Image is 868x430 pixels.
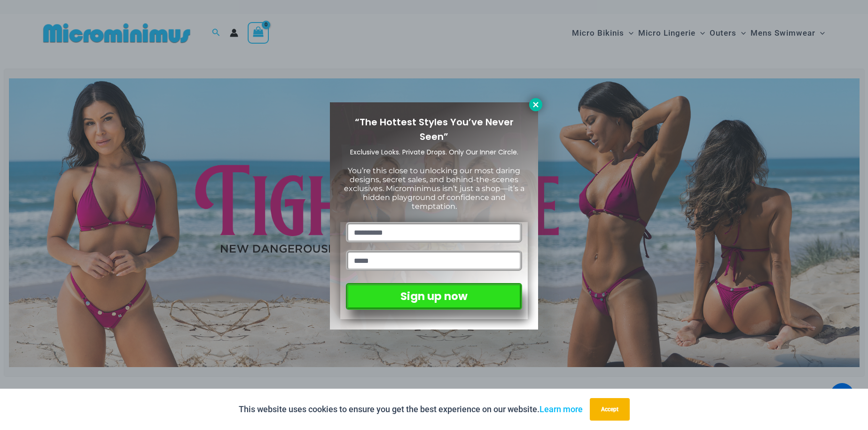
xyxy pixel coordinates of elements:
button: Accept [590,398,630,421]
span: “The Hottest Styles You’ve Never Seen” [355,115,514,143]
a: Learn more [540,404,583,414]
p: This website uses cookies to ensure you get the best experience on our website. [239,402,583,416]
button: Close [529,98,542,111]
span: You’re this close to unlocking our most daring designs, secret sales, and behind-the-scenes exclu... [344,166,524,211]
span: Exclusive Looks. Private Drops. Only Our Inner Circle. [350,147,518,157]
button: Sign up now [346,283,522,310]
